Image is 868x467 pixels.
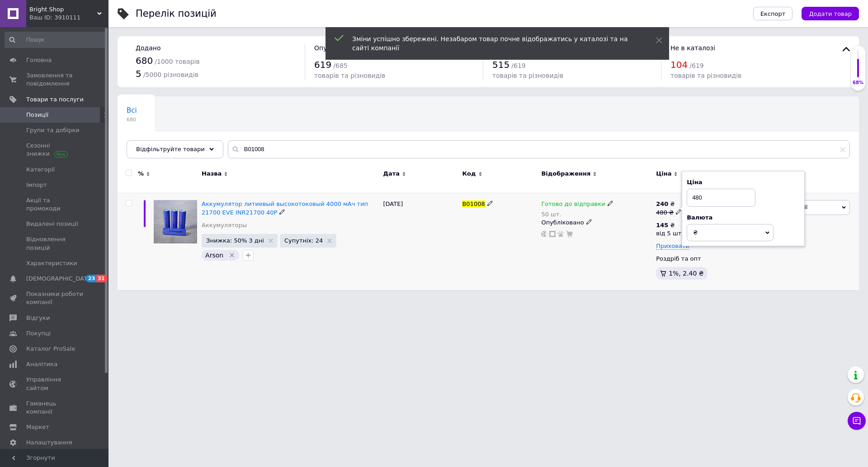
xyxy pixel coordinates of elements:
div: від 5 шт. [656,229,683,238]
span: Сезонні знижки [26,142,84,158]
span: Товари та послуги [26,95,84,104]
button: Експорт [753,7,793,20]
span: Імпорт [26,181,47,189]
span: Налаштування [26,438,72,447]
div: ₴ [656,221,683,229]
div: Валюта [687,214,800,222]
a: Аккумуляторы [202,221,247,229]
b: 145 [656,222,668,229]
span: Категорії [26,166,55,174]
span: / 1000 товарів [155,58,199,65]
div: Зміни успішно збережені. Незабаром товар почне відображатись у каталозі та на сайті компанії [352,34,633,52]
svg: Видалити мітку [228,252,236,259]
span: / 619 [689,62,703,69]
span: Головна [26,56,52,64]
span: Показники роботи компанії [26,290,84,306]
div: Ваш ID: 3910111 [29,14,108,22]
span: Позиції [26,111,48,119]
span: 680 [127,116,137,123]
span: Експорт [760,10,786,17]
span: 104 [670,59,688,70]
span: Всі [127,106,137,114]
span: Управління сайтом [26,376,84,392]
span: товарів та різновидів [670,72,741,79]
span: Покупці [26,329,51,338]
span: 31 [96,275,107,282]
span: 5 [136,68,142,79]
span: Відгуки [26,314,50,322]
span: B01008 [462,200,485,207]
span: 1%, 2.40 ₴ [669,270,704,277]
input: Пошук по назві позиції, артикулу і пошуковим запитам [228,140,850,158]
span: Bright Shop [29,5,97,14]
span: Готово до відправки [541,200,605,210]
span: Відновлення позицій [26,235,84,252]
div: [DATE] [381,193,460,290]
div: Перелік позицій [136,9,217,19]
span: Замовлення [743,170,782,186]
span: Код [462,170,476,178]
span: Arson [205,252,223,259]
a: Аккумулятор литиевый высокотоковый 4000 мАч тип 21700 EVE INR21700 40P [202,200,368,215]
span: Ціна [656,170,671,178]
input: Пошук [5,32,107,48]
span: Характеристики [26,259,77,267]
span: Аналітика [26,360,57,368]
span: Не в каталозі [670,44,715,52]
span: ₴ [693,229,698,236]
span: Маркет [26,423,49,431]
div: 480 ₴ [656,209,682,217]
div: 50 шт. [541,211,613,218]
span: / 5000 різновидів [143,71,198,78]
span: Супутніх: 24 [284,238,323,243]
span: товарів та різновидів [314,72,385,79]
span: Відображення [541,170,590,178]
b: 240 [656,200,668,207]
span: 23 [86,275,96,282]
span: 515 [492,59,509,70]
span: Назва [202,170,222,178]
span: Дата [383,170,400,178]
span: Групи та добірки [26,126,80,134]
span: товарів та різновидів [492,72,563,79]
span: Гаманець компанії [26,400,84,416]
span: Відфільтруйте товари [136,146,205,152]
div: Роздріб та опт [656,255,735,263]
span: Знижка: 50% 3 дні [206,238,264,243]
span: % [138,170,144,178]
span: Додати товар [809,10,852,17]
span: Каталог ProSale [26,345,75,353]
span: Опубліковано [314,44,360,52]
img: Аккумулятор литиевый высокотоковый 4000 мАч тип 21700 EVE INR21700 40P [154,200,197,243]
div: Ціна [687,178,800,186]
div: 68% [851,80,865,86]
span: Замовлення та повідомлення [26,71,84,88]
span: Акції та промокоди [26,196,84,213]
span: Видалені позиції [26,220,78,228]
div: Опубліковано [541,219,651,227]
span: 680 [136,55,153,66]
div: ₴ [656,200,682,208]
span: / 685 [333,62,347,69]
span: Приховати [656,243,689,250]
button: Чат з покупцем [848,412,866,430]
button: Додати товар [802,7,859,20]
span: / 619 [511,62,525,69]
span: 619 [314,59,331,70]
span: Додано [136,44,160,52]
span: [DEMOGRAPHIC_DATA] [26,275,93,283]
